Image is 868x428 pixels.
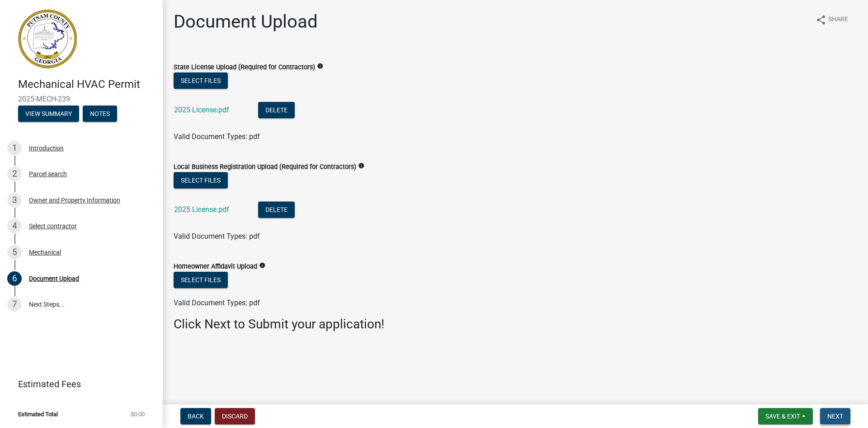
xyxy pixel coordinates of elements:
[29,275,79,282] div: Document Upload
[174,232,260,240] span: Valid Document Types: pdf
[259,262,265,269] i: info
[29,249,61,255] div: Mechanical
[29,171,67,177] div: Parcel search
[29,145,64,151] div: Introduction
[7,193,22,207] div: 3
[258,202,295,218] button: Delete
[174,298,260,307] span: Valid Document Types: pdf
[180,408,211,424] button: Back
[174,172,228,188] button: Select files
[7,167,22,181] div: 2
[258,206,295,215] wm-modal-confirm: Delete Document
[7,219,22,233] div: 4
[7,141,22,155] div: 1
[174,264,257,270] label: Homeowner Affidavit Upload
[18,78,156,91] h4: Mechanical HVAC Permit
[83,111,117,118] wm-modal-confirm: Notes
[317,63,323,69] i: info
[758,408,813,424] button: Save & Exit
[174,205,229,214] a: 2025 License.pdf
[18,411,58,417] span: Estimated Total
[816,14,826,25] i: share
[7,297,22,312] div: 7
[765,413,800,420] span: Save & Exit
[820,408,850,424] button: Next
[188,413,204,420] span: Back
[808,11,855,29] button: shareShare
[258,102,295,118] button: Delete
[174,11,318,33] h1: Document Upload
[18,106,79,122] button: View Summary
[174,317,857,332] h3: Click Next to Submit your application!
[29,223,77,229] div: Select contractor
[18,111,79,118] wm-modal-confirm: Summary
[174,272,228,288] button: Select files
[131,411,145,417] span: $0.00
[215,408,255,424] button: Discard
[174,132,260,141] span: Valid Document Types: pdf
[174,164,356,170] label: Local Business Registration Upload (Required for Contractors)
[7,375,148,393] a: Estimated Fees
[828,14,848,25] span: Share
[358,163,364,169] i: info
[18,10,77,68] img: Putnam County, Georgia
[174,72,228,89] button: Select files
[83,106,117,122] button: Notes
[7,245,22,260] div: 5
[827,413,843,420] span: Next
[7,271,22,286] div: 6
[29,197,120,203] div: Owner and Property Information
[174,106,229,114] a: 2025 License.pdf
[18,95,145,103] span: 2025-MECH-239
[174,64,315,71] label: State License Upload (Required for Contractors)
[258,106,295,115] wm-modal-confirm: Delete Document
